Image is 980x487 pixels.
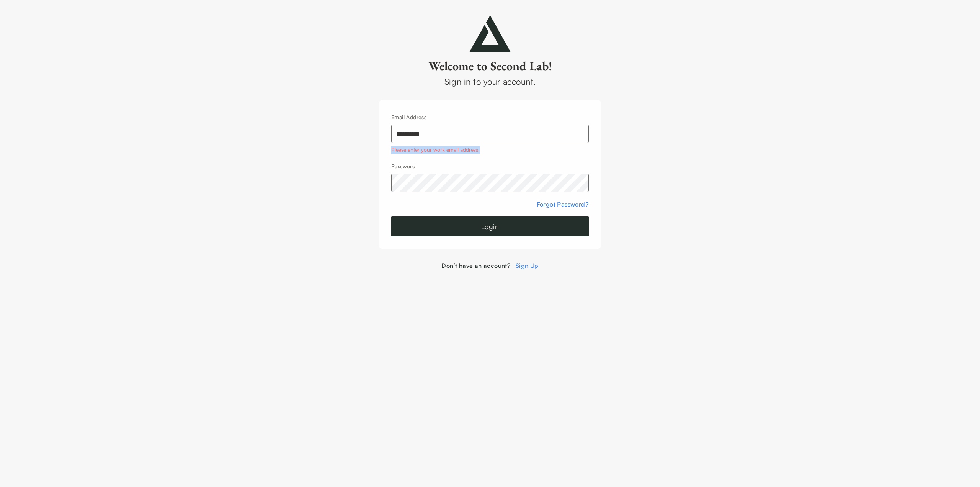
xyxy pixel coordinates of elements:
a: Forgot Password? [537,200,589,208]
a: Sign Up [516,262,539,269]
p: Please enter your work email address. [391,146,589,154]
label: Password [391,163,415,169]
div: Don’t have an account? [379,261,601,270]
button: Login [391,216,589,236]
div: Sign in to your account. [379,75,601,88]
label: Email Address [391,114,426,120]
h2: Welcome to Second Lab! [379,58,601,74]
img: secondlab-logo [469,15,511,52]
